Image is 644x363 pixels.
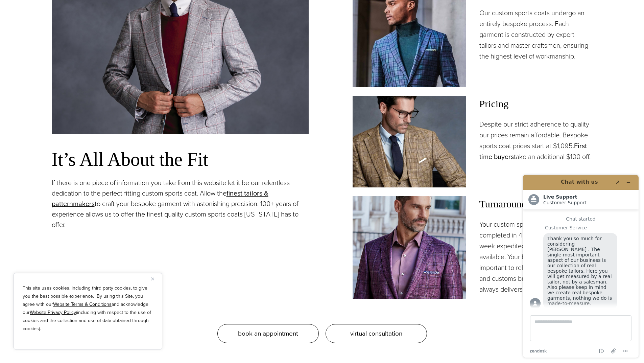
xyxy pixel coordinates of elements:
p: Our custom sports coats undergo an entirely bespoke process. Each garment is constructed by exper... [479,7,593,62]
span: virtual consultation [350,328,402,338]
p: This site uses cookies, including third party cookies, to give you the best possible experience. ... [23,284,153,333]
p: Your custom sports coat will be completed in 4 to 5 weeks. A two-week expedited service is also a... [479,219,593,295]
button: Close [151,275,159,283]
h3: It’s All About the Fit [52,148,309,171]
img: Client in green custom tailored sportscoat with blue subtle windowpane, vest, dress shirt and pal... [353,96,466,187]
span: Pricing [479,96,593,112]
img: Client in red custom sportscoat with navy plaid and lavender dress shirt. Fabric by Ermenegildo Z... [353,196,466,299]
a: finest tailors & patternmakers [52,188,268,209]
img: Close [151,277,154,280]
a: Website Privacy Policy [30,309,76,316]
iframe: Find more information here [518,169,644,363]
a: First time buyers [479,141,587,162]
span: Turnaround [479,196,593,212]
a: Website Terms & Conditions [53,301,112,308]
span: book an appointment [238,328,298,338]
span: Chat [15,5,29,11]
p: If there is one piece of information you take from this website let it be our relentless dedicati... [52,178,309,230]
a: book an appointment [217,324,319,343]
p: Despite our strict adherence to quality our prices remain affordable. Bespoke sports coat prices ... [479,119,593,162]
a: virtual consultation [326,324,427,343]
